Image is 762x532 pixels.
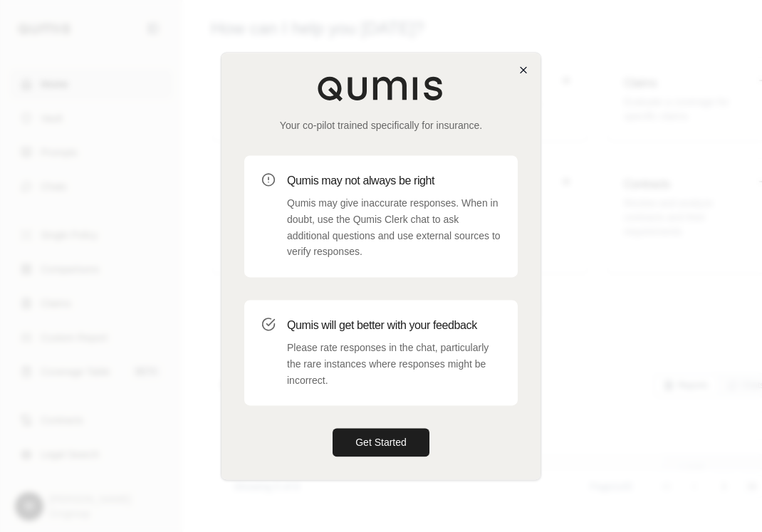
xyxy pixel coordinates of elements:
[333,428,429,457] button: Get Started
[287,195,501,260] p: Qumis may give inaccurate responses. When in doubt, use the Qumis Clerk chat to ask additional qu...
[244,118,518,132] p: Your co-pilot trained specifically for insurance.
[287,172,501,189] h3: Qumis may not always be right
[287,317,501,334] h3: Qumis will get better with your feedback
[317,75,445,101] img: Qumis Logo
[287,340,501,388] p: Please rate responses in the chat, particularly the rare instances where responses might be incor...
